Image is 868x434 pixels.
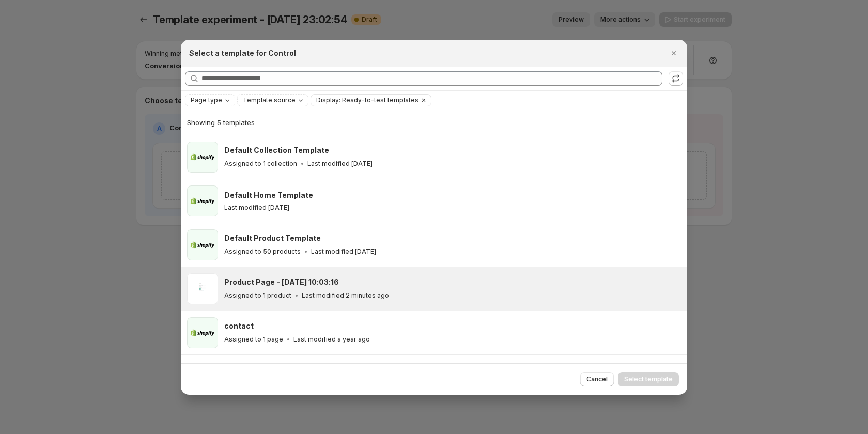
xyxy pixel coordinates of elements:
p: Last modified [DATE] [224,204,289,212]
img: Default Collection Template [187,142,218,173]
span: Display: Ready-to-test templates [316,96,419,104]
button: Page type [185,95,235,106]
span: Template source [243,96,296,104]
p: Last modified [DATE] [311,247,376,256]
img: Default Home Template [187,185,218,216]
span: Cancel [586,375,608,383]
h3: Default Product Template [224,233,321,243]
button: Template source [238,95,308,106]
button: Display: Ready-to-test templates [311,95,419,106]
p: Assigned to 1 product [224,291,291,300]
h3: Product Page - [DATE] 10:03:16 [224,277,339,287]
span: Page type [191,96,222,104]
h2: Select a template for Control [189,48,296,58]
button: Clear [419,95,429,106]
h3: Default Home Template [224,190,313,200]
p: Last modified 2 minutes ago [302,291,389,300]
button: Close [667,46,681,60]
p: Assigned to 50 products [224,247,301,256]
img: contact [187,317,218,348]
p: Assigned to 1 page [224,335,283,344]
p: Assigned to 1 collection [224,160,297,168]
button: Cancel [580,372,614,386]
h3: contact [224,321,254,331]
p: Last modified [DATE] [307,160,373,168]
img: Default Product Template [187,229,218,260]
h3: Default Collection Template [224,145,329,156]
p: Last modified a year ago [293,335,370,344]
span: Showing 5 templates [187,118,255,127]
